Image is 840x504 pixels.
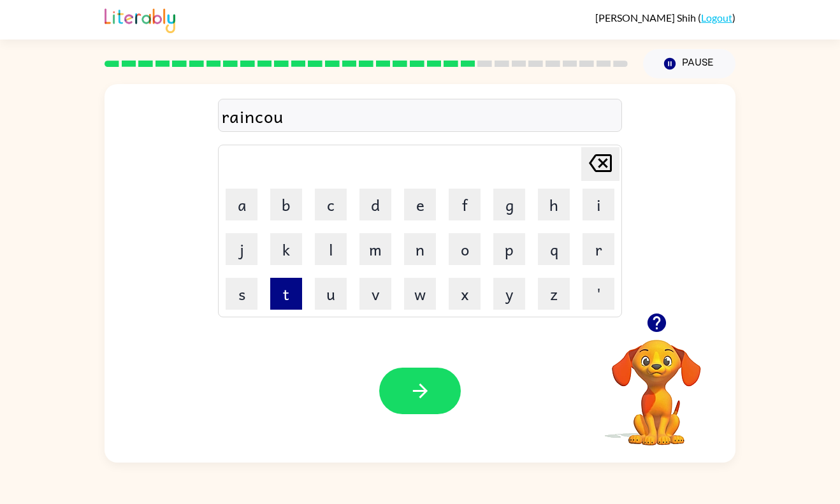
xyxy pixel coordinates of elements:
button: a [226,189,257,220]
button: v [359,278,391,310]
button: m [359,233,391,265]
button: x [449,278,481,310]
button: l [315,233,347,265]
div: raincou [222,103,618,129]
button: u [315,278,347,310]
button: s [226,278,257,310]
button: g [493,189,525,220]
button: Pause [643,49,735,78]
button: c [315,189,347,220]
button: t [270,278,302,310]
button: b [270,189,302,220]
img: Literably [105,5,175,33]
button: w [404,278,436,310]
button: f [449,189,481,220]
button: r [583,233,614,265]
button: j [226,233,257,265]
button: p [493,233,525,265]
div: ( ) [595,11,735,24]
button: k [270,233,302,265]
video: Your browser must support playing .mp4 files to use Literably. Please try using another browser. [593,320,720,447]
button: h [538,189,570,220]
a: Logout [701,11,732,24]
button: o [449,233,481,265]
button: e [404,189,436,220]
button: n [404,233,436,265]
span: [PERSON_NAME] Shih [595,11,698,24]
button: i [583,189,614,220]
button: q [538,233,570,265]
button: y [493,278,525,310]
button: z [538,278,570,310]
button: d [359,189,391,220]
button: ' [583,278,614,310]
